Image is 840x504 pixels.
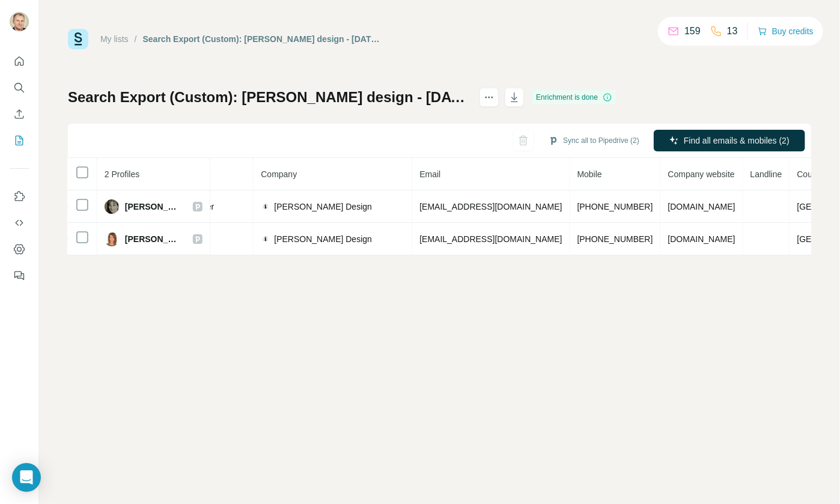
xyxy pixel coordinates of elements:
span: [PERSON_NAME] Design [274,201,372,213]
button: Sync all to Pipedrive (2) [540,132,648,150]
span: [EMAIL_ADDRESS][DOMAIN_NAME] [419,202,562,211]
a: My lists [100,34,129,44]
span: [PHONE_NUMBER] [577,234,653,244]
span: Find all emails & mobiles (2) [684,135,790,147]
button: Feedback [10,265,29,287]
span: [PERSON_NAME] Design [274,233,372,245]
button: Buy credits [758,23,814,40]
span: [PERSON_NAME] [125,201,181,213]
button: Dashboard [10,238,29,260]
span: Landline [750,169,782,179]
button: Enrich CSV [10,103,29,125]
img: Surfe Logo [68,29,88,49]
span: Email [419,169,440,179]
div: Search Export (Custom): [PERSON_NAME] design - [DATE] 14:35 [143,33,382,45]
button: actions [479,88,499,107]
span: Company [261,169,297,179]
span: Mobile [577,169,602,179]
div: Enrichment is done [532,90,616,105]
span: [EMAIL_ADDRESS][DOMAIN_NAME] [419,234,562,244]
img: company-logo [261,202,270,211]
p: 159 [684,24,701,38]
span: [PHONE_NUMBER] [577,202,653,211]
span: 2 Profiles [105,169,139,179]
img: Avatar [105,232,119,246]
span: [DOMAIN_NAME] [668,234,735,244]
p: 13 [727,24,738,38]
button: Find all emails & mobiles (2) [654,130,805,151]
img: Avatar [105,199,119,214]
li: / [135,33,137,45]
img: Avatar [10,12,29,31]
span: Country [797,169,827,179]
button: Use Surfe API [10,212,29,234]
button: Search [10,77,29,99]
h1: Search Export (Custom): [PERSON_NAME] design - [DATE] 14:35 [68,88,469,107]
div: Open Intercom Messenger [12,463,41,492]
img: company-logo [261,234,270,244]
span: Company website [668,169,735,179]
button: Quick start [10,50,29,72]
button: My lists [10,130,29,151]
button: Use Surfe on LinkedIn [10,186,29,207]
span: [PERSON_NAME] [125,233,181,245]
span: [DOMAIN_NAME] [668,202,735,211]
